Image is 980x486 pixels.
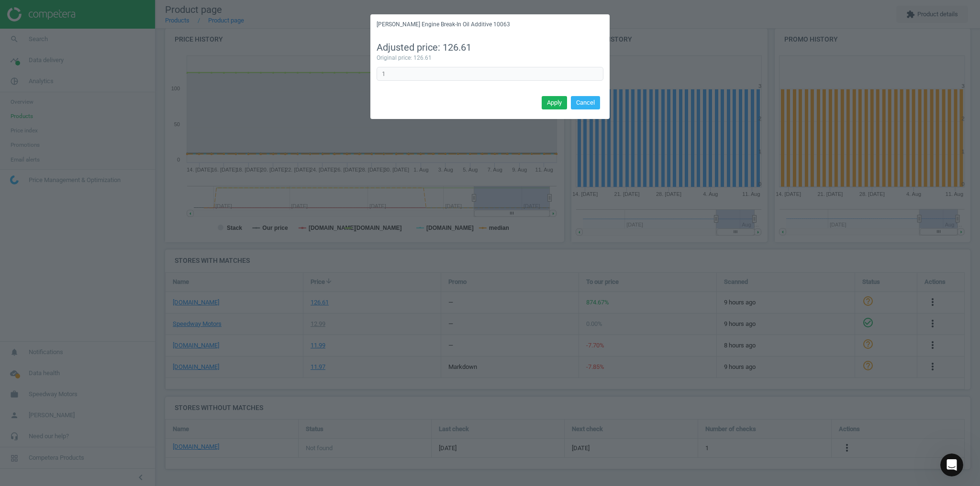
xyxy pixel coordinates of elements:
[377,54,603,62] div: Original price: 126.61
[940,454,963,476] iframe: Intercom live chat
[377,21,510,29] h5: [PERSON_NAME] Engine Break-In Oil Additive 10063
[377,41,603,54] div: Adjusted price: 126.61
[571,96,600,109] button: Cancel
[377,67,603,81] input: Enter correct coefficient
[542,96,567,109] button: Apply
